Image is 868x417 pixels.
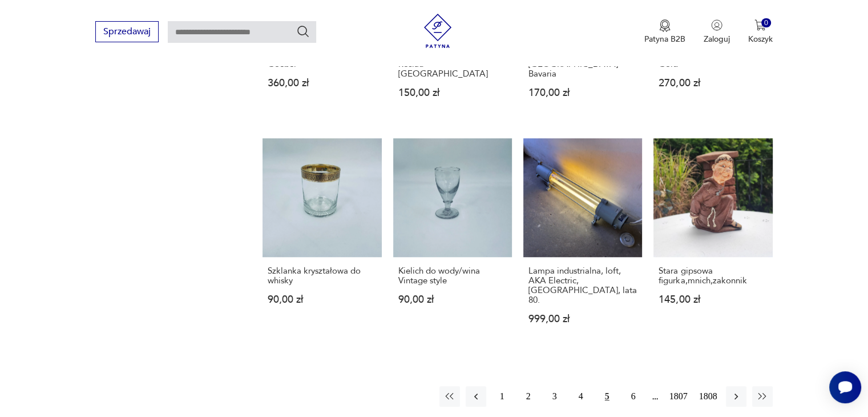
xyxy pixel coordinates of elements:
[528,266,637,305] h3: Lampa industrialna, loft, AKA Electric, [GEOGRAPHIC_DATA], lata 80.
[704,19,730,45] button: Zaloguj
[398,50,507,79] h3: Bombonierka Winterling Röslau [GEOGRAPHIC_DATA]
[667,386,691,407] button: 1807
[492,386,512,407] button: 1
[761,18,771,28] div: 0
[523,138,642,346] a: Lampa industrialna, loft, AKA Electric, Niemcy, lata 80.Lampa industrialna, loft, AKA Electric, [...
[659,295,767,304] p: 145,00 zł
[644,19,685,45] a: Ikona medaluPatyna B2B
[644,34,685,45] p: Patyna B2B
[268,266,376,286] h3: Szklanka kryształowa do whisky
[653,138,772,346] a: Stara gipsowa figurka,mnich,zakonnikStara gipsowa figurka,mnich,zakonnik145,00 zł
[398,266,507,286] h3: Kielich do wody/wina Vintage style
[268,50,376,69] h3: Figurka kolekcjonerska Goebel
[268,78,376,88] p: 360,00 zł
[296,25,310,38] button: Szukaj
[518,386,539,407] button: 2
[571,386,591,407] button: 4
[597,386,617,407] button: 5
[623,386,644,407] button: 6
[659,78,767,88] p: 270,00 zł
[696,386,720,407] button: 1808
[421,14,455,48] img: Patyna - sklep z meblami i dekoracjami vintage
[829,371,861,403] iframe: Smartsupp widget button
[704,34,730,45] p: Zaloguj
[398,295,507,304] p: 90,00 zł
[528,314,637,324] p: 999,00 zł
[754,19,766,31] img: Ikona koszyka
[398,88,507,98] p: 150,00 zł
[659,19,671,32] img: Ikona medalu
[659,50,767,69] h3: Misa owalna Royal Bavaria Gold
[393,138,512,346] a: Kielich do wody/wina Vintage styleKielich do wody/wina Vintage style90,00 zł
[748,19,773,45] button: 0Koszyk
[263,138,381,346] a: Szklanka kryształowa do whiskySzklanka kryształowa do whisky90,00 zł
[748,34,773,45] p: Koszyk
[659,266,767,286] h3: Stara gipsowa figurka,mnich,zakonnik
[544,386,565,407] button: 3
[528,88,637,98] p: 170,00 zł
[95,29,159,37] a: Sprzedawaj
[528,50,637,79] h3: Wazon dekoracyjny [GEOGRAPHIC_DATA] Bavaria
[95,21,159,42] button: Sprzedawaj
[644,19,685,45] button: Patyna B2B
[268,295,376,304] p: 90,00 zł
[711,19,722,31] img: Ikonka użytkownika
